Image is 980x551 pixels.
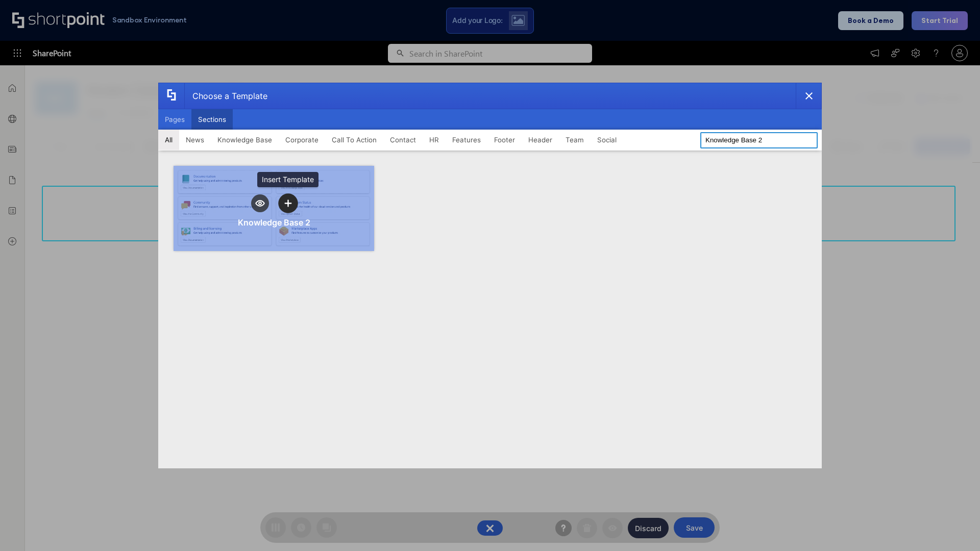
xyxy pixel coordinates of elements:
button: Pages [158,109,191,130]
button: Knowledge Base [211,130,279,150]
button: Social [591,130,623,150]
button: News [179,130,211,150]
div: Knowledge Base 2 [238,217,310,228]
button: Contact [383,130,423,150]
button: Call To Action [325,130,383,150]
button: Team [559,130,591,150]
input: Search [700,132,818,148]
button: All [158,130,179,150]
div: template selector [158,83,822,468]
div: Choose a Template [184,83,267,109]
iframe: Chat Widget [929,502,980,551]
button: Sections [191,109,233,130]
button: Corporate [279,130,325,150]
button: HR [423,130,446,150]
button: Header [522,130,559,150]
button: Footer [487,130,522,150]
button: Features [446,130,487,150]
